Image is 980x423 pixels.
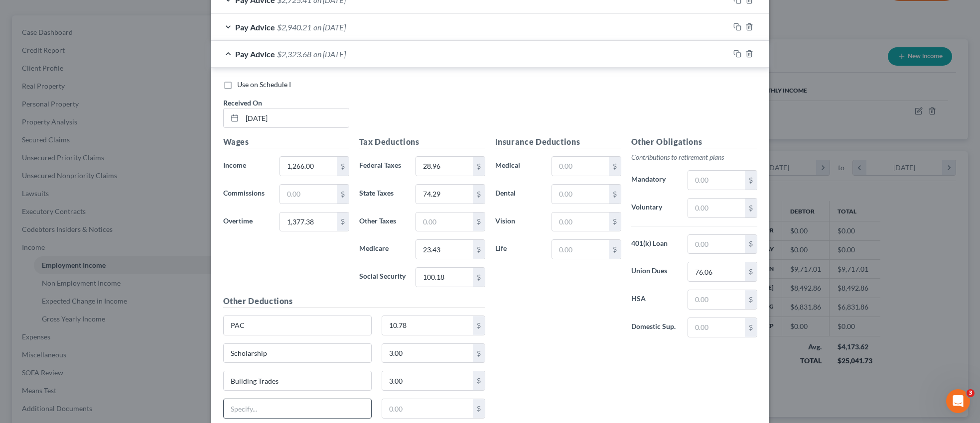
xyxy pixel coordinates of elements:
[688,290,744,309] input: 0.00
[609,212,621,231] div: $
[235,49,275,59] span: Pay Advice
[237,80,291,89] span: Use on Schedule I
[382,316,473,335] input: 0.00
[280,185,336,204] input: 0.00
[745,290,757,309] div: $
[473,185,485,204] div: $
[218,184,275,204] label: Commissions
[354,156,411,176] label: Federal Taxes
[688,199,744,217] input: 0.00
[490,184,547,204] label: Dental
[473,316,485,335] div: $
[946,389,970,413] iframe: Intercom live chat
[218,212,275,232] label: Overtime
[416,185,472,204] input: 0.00
[745,235,757,254] div: $
[626,290,683,310] label: HSA
[280,157,336,176] input: 0.00
[242,108,349,127] input: MM/DD/YYYY
[416,157,472,176] input: 0.00
[688,171,744,190] input: 0.00
[416,240,472,259] input: 0.00
[382,344,473,363] input: 0.00
[626,170,683,190] label: Mandatory
[473,399,485,418] div: $
[382,371,473,390] input: 0.00
[626,262,683,282] label: Union Dues
[223,136,349,148] h5: Wages
[473,344,485,363] div: $
[626,198,683,218] label: Voluntary
[277,49,311,59] span: $2,323.68
[224,371,372,390] input: Specify...
[490,212,547,232] label: Vision
[473,212,485,231] div: $
[223,99,262,107] span: Received On
[280,212,336,231] input: 0.00
[473,371,485,390] div: $
[609,240,621,259] div: $
[495,136,621,148] h5: Insurance Deductions
[552,240,608,259] input: 0.00
[224,316,372,335] input: Specify...
[688,318,744,337] input: 0.00
[313,49,346,59] span: on [DATE]
[354,267,411,287] label: Social Security
[490,156,547,176] label: Medical
[631,136,757,148] h5: Other Obligations
[223,161,246,169] span: Income
[473,268,485,287] div: $
[688,235,744,254] input: 0.00
[224,344,372,363] input: Specify...
[609,157,621,176] div: $
[382,399,473,418] input: 0.00
[337,157,349,176] div: $
[745,262,757,281] div: $
[473,240,485,259] div: $
[354,184,411,204] label: State Taxes
[337,212,349,231] div: $
[745,318,757,337] div: $
[416,268,472,287] input: 0.00
[359,136,485,148] h5: Tax Deductions
[354,212,411,232] label: Other Taxes
[745,199,757,217] div: $
[337,185,349,204] div: $
[688,262,744,281] input: 0.00
[552,185,608,204] input: 0.00
[631,152,757,162] p: Contributions to retirement plans
[490,239,547,259] label: Life
[235,22,275,32] span: Pay Advice
[745,171,757,190] div: $
[224,399,372,418] input: Specify...
[313,22,346,32] span: on [DATE]
[416,212,472,231] input: 0.00
[354,239,411,259] label: Medicare
[609,185,621,204] div: $
[552,212,608,231] input: 0.00
[626,234,683,254] label: 401(k) Loan
[552,157,608,176] input: 0.00
[223,295,485,308] h5: Other Deductions
[473,157,485,176] div: $
[626,317,683,337] label: Domestic Sup.
[967,389,975,397] span: 3
[277,22,311,32] span: $2,940.21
